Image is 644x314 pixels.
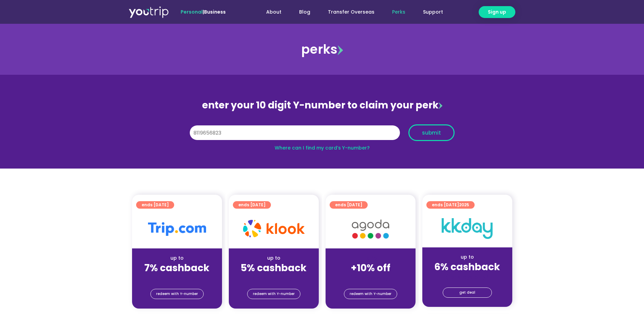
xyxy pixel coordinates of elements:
[181,8,226,15] span: |
[344,289,397,299] a: redeem with Y-number
[190,125,400,140] input: 10 digit Y-number (e.g. 8123456789)
[234,274,313,281] div: (for stays only)
[443,287,492,298] a: get deal
[137,274,217,281] div: (for stays only)
[253,289,295,299] span: redeem with Y-number
[181,8,203,15] span: Personal
[233,201,271,209] a: ends [DATE]
[330,201,368,209] a: ends [DATE]
[142,201,169,209] span: ends [DATE]
[331,274,410,281] div: (for stays only)
[459,202,469,208] span: 2025
[244,6,452,18] nav: Menu
[414,6,452,18] a: Support
[459,288,475,297] span: get deal
[144,261,209,275] strong: 7% cashback
[241,261,307,275] strong: 5% cashback
[150,289,204,299] a: redeem with Y-number
[351,261,390,275] strong: +10% off
[428,273,507,280] div: (for stays only)
[238,201,265,209] span: ends [DATE]
[290,6,319,18] a: Blog
[350,289,391,299] span: redeem with Y-number
[137,255,217,262] div: up to
[247,289,300,299] a: redeem with Y-number
[426,201,475,209] a: ends [DATE]2025
[275,144,370,151] a: Where can I find my card’s Y-number?
[422,130,441,135] span: submit
[234,255,313,262] div: up to
[204,8,226,15] a: Business
[156,289,198,299] span: redeem with Y-number
[479,6,515,18] a: Sign up
[364,255,377,261] span: up to
[186,97,458,114] div: enter your 10 digit Y-number to claim your perk
[408,124,455,141] button: submit
[432,201,469,209] span: ends [DATE]
[434,260,500,274] strong: 6% cashback
[383,6,414,18] a: Perks
[488,8,506,16] span: Sign up
[335,201,362,209] span: ends [DATE]
[319,6,383,18] a: Transfer Overseas
[257,6,290,18] a: About
[428,254,507,261] div: up to
[136,201,174,209] a: ends [DATE]
[190,124,455,146] form: Y Number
